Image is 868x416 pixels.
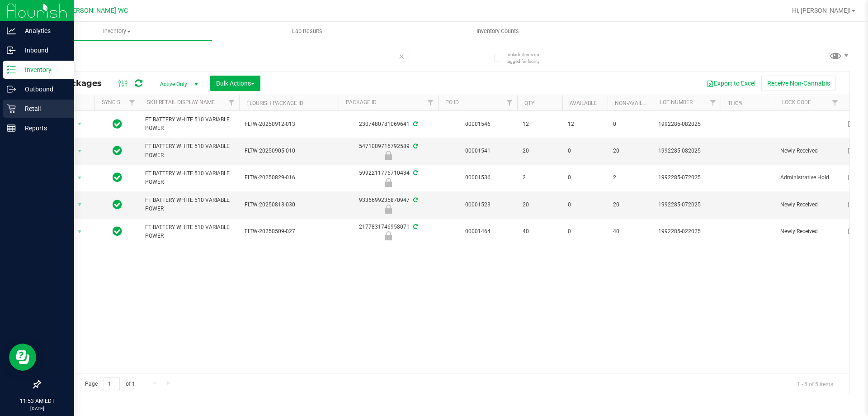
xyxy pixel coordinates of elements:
span: Hi, [PERSON_NAME]! [792,7,851,14]
div: 5992211776710434 [337,169,439,186]
a: Filter [224,95,239,110]
span: FT BATTERY WHITE 510 VARIABLE POWER [145,142,234,159]
inline-svg: Retail [7,104,16,113]
span: FLTW-20250905-010 [245,147,333,155]
span: 12 [523,120,557,129]
span: St. [PERSON_NAME] WC [57,7,128,14]
span: Page of 1 [77,377,142,391]
span: FT BATTERY WHITE 510 VARIABLE POWER [145,223,234,240]
span: 20 [523,147,557,155]
span: select [74,225,85,238]
span: 20 [613,201,647,209]
inline-svg: Inbound [7,46,16,55]
span: Include items not tagged for facility [506,51,552,65]
a: Flourish Package ID [246,100,303,106]
inline-svg: Analytics [7,26,16,35]
span: 0 [568,173,602,182]
span: Lab Results [280,27,335,35]
span: Bulk Actions [216,80,255,87]
span: 40 [523,227,557,236]
a: Available [570,100,597,106]
inline-svg: Inventory [7,65,16,74]
p: Inventory [16,64,70,75]
span: Newly Received [780,147,837,155]
span: In Sync [113,171,122,184]
span: FT BATTERY WHITE 510 VARIABLE POWER [145,196,234,213]
inline-svg: Reports [7,124,16,133]
span: Sync from Compliance System [412,224,418,230]
a: Filter [828,95,843,110]
a: Lock Code [782,99,811,105]
span: 1992285-082025 [658,120,715,129]
span: Newly Received [780,201,837,209]
div: 9336699235870947 [337,196,439,214]
span: 0 [613,120,647,129]
span: 1992285-072025 [658,173,715,182]
inline-svg: Outbound [7,85,16,94]
a: Non-Available [615,100,655,106]
span: Sync from Compliance System [412,197,418,203]
span: 2 [523,173,557,182]
span: Sync from Compliance System [412,143,418,149]
span: FLTW-20250829-016 [245,173,333,182]
span: Clear [398,51,405,62]
div: Newly Received [337,231,439,240]
a: 00001541 [465,148,491,154]
span: FLTW-20250509-027 [245,227,333,236]
span: 12 [568,120,602,129]
span: 1992285-082025 [658,147,715,155]
span: 0 [568,201,602,209]
p: [DATE] [4,405,70,412]
iframe: Resource center [9,344,36,371]
a: Lot Number [660,99,693,105]
span: 0 [568,147,602,155]
a: 00001536 [465,174,491,181]
a: 00001523 [465,201,491,208]
div: Newly Received [337,151,439,160]
span: Administrative Hold [780,173,837,182]
span: In Sync [113,198,122,211]
span: Inventory [22,27,212,35]
p: Analytics [16,25,70,36]
span: FT BATTERY WHITE 510 VARIABLE POWER [145,169,234,186]
div: 2307480781069641 [337,120,439,129]
span: select [74,172,85,184]
div: 5471009716792589 [337,142,439,160]
p: Inbound [16,45,70,56]
a: Filter [502,95,517,110]
span: 20 [613,147,647,155]
a: PO ID [445,99,459,105]
span: In Sync [113,118,122,130]
span: 40 [613,227,647,236]
a: Inventory Counts [402,22,593,41]
span: select [74,198,85,211]
span: Newly Received [780,227,837,236]
a: Filter [706,95,721,110]
span: 1992285-022025 [658,227,715,236]
span: select [74,145,85,158]
span: In Sync [113,144,122,157]
span: 2 [613,173,647,182]
a: Lab Results [212,22,402,41]
span: Sync from Compliance System [412,121,418,127]
a: 00001464 [465,228,491,234]
button: Receive Non-Cannabis [761,76,836,91]
span: All Packages [47,78,111,88]
p: 11:53 AM EDT [4,397,70,405]
span: FLTW-20250813-030 [245,201,333,209]
span: FLTW-20250912-013 [245,120,333,129]
div: 2177831746958071 [337,223,439,240]
a: Sync Status [102,99,137,105]
button: Export to Excel [701,76,761,91]
span: 1 - 5 of 5 items [790,377,840,391]
p: Reports [16,123,70,134]
span: 20 [523,201,557,209]
span: FT BATTERY WHITE 510 VARIABLE POWER [145,115,234,133]
span: In Sync [113,225,122,238]
a: Package ID [346,99,377,105]
p: Retail [16,103,70,114]
span: select [74,118,85,130]
div: Newly Received [337,205,439,214]
a: 00001546 [465,121,491,127]
a: Filter [125,95,140,110]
